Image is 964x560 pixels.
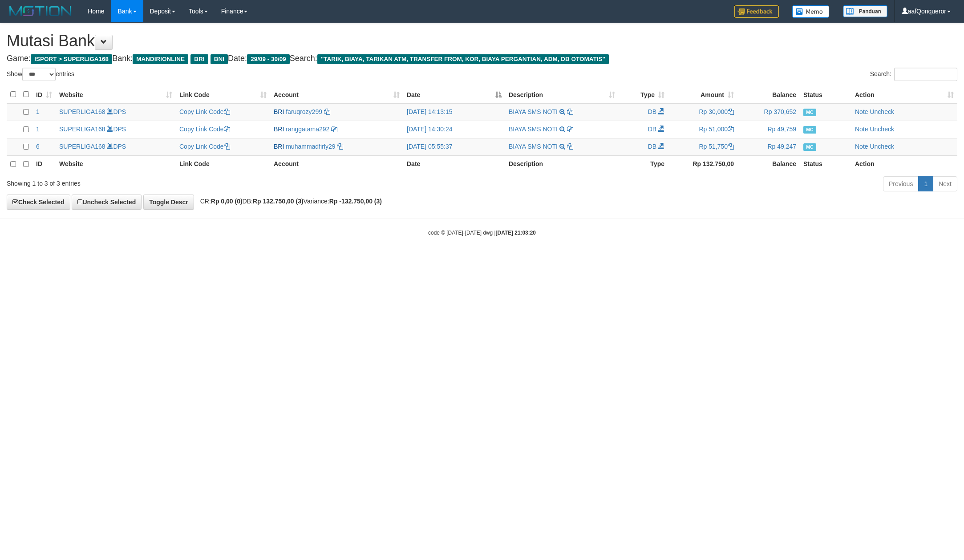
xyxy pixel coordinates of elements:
span: BRI [190,54,208,64]
a: ranggatama292 [286,126,329,133]
span: BRI [274,143,284,150]
th: Account: activate to sort column ascending [270,86,403,103]
td: DPS [56,103,176,121]
th: ID: activate to sort column ascending [32,86,56,103]
span: ISPORT > SUPERLIGA168 [31,54,112,64]
span: Manually Checked by: aafmnamm [803,109,816,116]
th: Status [800,155,851,173]
strong: [DATE] 21:03:20 [496,230,536,236]
span: BNI [211,54,228,64]
th: Description: activate to sort column ascending [505,86,619,103]
td: Rp 49,759 [737,121,800,138]
h1: Mutasi Bank [7,32,957,50]
h4: Game: Bank: Date: Search: [7,54,957,63]
span: "TARIK, BIAYA, TARIKAN ATM, TRANSFER FROM, KOR, BIAYA PERGANTIAN, ADM, DB OTOMATIS" [317,54,609,64]
span: CR: DB: Variance: [196,198,382,205]
a: Copy BIAYA SMS NOTI to clipboard [567,143,573,150]
a: Copy faruqrozy299 to clipboard [324,108,330,115]
th: Link Code [176,155,270,173]
a: Next [933,176,957,191]
th: Website: activate to sort column ascending [56,86,176,103]
a: Copy Rp 51,750 to clipboard [728,143,734,150]
span: 6 [36,143,40,150]
a: Copy BIAYA SMS NOTI to clipboard [567,126,573,133]
span: DB [648,126,656,133]
td: Rp 49,247 [737,138,800,155]
span: MANDIRIONLINE [133,54,188,64]
td: [DATE] 14:30:24 [403,121,505,138]
strong: Rp 0,00 (0) [211,198,243,205]
a: Uncheck [870,126,894,133]
a: Copy Link Code [179,108,230,115]
a: SUPERLIGA168 [59,108,105,115]
th: Action: activate to sort column ascending [851,86,957,103]
img: panduan.png [843,5,887,17]
a: BIAYA SMS NOTI [509,126,558,133]
th: Balance [737,155,800,173]
a: Copy Rp 51,000 to clipboard [728,126,734,133]
th: Website [56,155,176,173]
span: Manually Checked by: aafmnamm [803,126,816,134]
a: SUPERLIGA168 [59,126,105,133]
a: Copy Rp 30,000 to clipboard [728,108,734,115]
a: Check Selected [7,195,70,210]
td: [DATE] 14:13:15 [403,103,505,121]
td: Rp 51,000 [668,121,737,138]
a: Copy ranggatama292 to clipboard [331,126,337,133]
a: SUPERLIGA168 [59,143,105,150]
a: BIAYA SMS NOTI [509,108,558,115]
a: Copy BIAYA SMS NOTI to clipboard [567,108,573,115]
input: Search: [894,68,957,81]
a: Uncheck [870,143,894,150]
strong: Rp 132.750,00 (3) [253,198,304,205]
span: BRI [274,126,284,133]
td: DPS [56,138,176,155]
span: Manually Checked by: aafKayli [803,143,816,151]
th: Balance [737,86,800,103]
a: Uncheck [870,108,894,115]
th: Account [270,155,403,173]
a: faruqrozy299 [286,108,322,115]
th: ID [32,155,56,173]
a: 1 [918,176,933,191]
span: 1 [36,108,40,115]
td: Rp 51,750 [668,138,737,155]
th: Status [800,86,851,103]
td: Rp 370,652 [737,103,800,121]
select: Showentries [22,68,56,81]
td: DPS [56,121,176,138]
label: Show entries [7,68,74,81]
th: Type: activate to sort column ascending [619,86,668,103]
a: Copy Link Code [179,126,230,133]
td: Rp 30,000 [668,103,737,121]
th: Link Code: activate to sort column ascending [176,86,270,103]
th: Rp 132.750,00 [668,155,737,173]
small: code © [DATE]-[DATE] dwg | [428,230,536,236]
img: Button%20Memo.svg [792,5,830,18]
a: Previous [883,176,919,191]
a: Copy Link Code [179,143,230,150]
th: Action [851,155,957,173]
th: Description [505,155,619,173]
span: DB [648,143,656,150]
label: Search: [870,68,957,81]
img: MOTION_logo.png [7,4,74,18]
a: Note [855,108,868,115]
th: Date [403,155,505,173]
span: 29/09 - 30/09 [247,54,290,64]
a: Note [855,126,868,133]
span: DB [648,108,656,115]
span: 1 [36,126,40,133]
img: Feedback.jpg [734,5,779,18]
a: Toggle Descr [143,195,194,210]
span: BRI [274,108,284,115]
a: Copy muhammadfirly29 to clipboard [337,143,343,150]
td: [DATE] 05:55:37 [403,138,505,155]
strong: Rp -132.750,00 (3) [329,198,382,205]
a: Note [855,143,868,150]
th: Amount: activate to sort column ascending [668,86,737,103]
a: Uncheck Selected [72,195,142,210]
a: BIAYA SMS NOTI [509,143,558,150]
div: Showing 1 to 3 of 3 entries [7,175,395,188]
th: Date: activate to sort column descending [403,86,505,103]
